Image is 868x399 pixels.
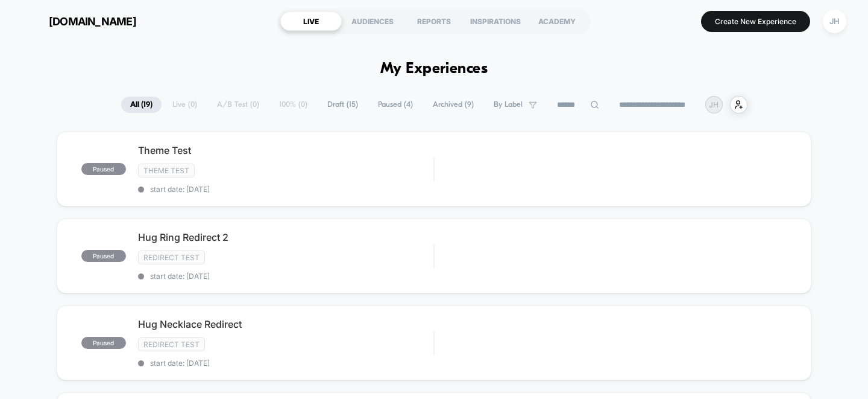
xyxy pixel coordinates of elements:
[138,251,205,264] span: Redirect Test
[138,164,195,177] span: Theme Test
[403,11,465,31] div: REPORTS
[709,100,719,109] p: JH
[138,318,434,330] span: Hug Necklace Redirect
[138,144,434,156] span: Theme Test
[342,11,403,31] div: AUDIENCES
[494,100,523,109] span: By Label
[526,11,588,31] div: ACADEMY
[138,337,205,351] span: Redirect Test
[138,359,434,368] span: start date: [DATE]
[380,60,488,78] h1: My Experiences
[819,9,850,34] button: JH
[823,10,846,33] div: JH
[138,185,434,194] span: start date: [DATE]
[138,231,434,243] span: Hug Ring Redirect 2
[465,11,526,31] div: INSPIRATIONS
[81,250,126,262] span: paused
[121,97,162,113] span: All ( 19 )
[318,97,367,113] span: Draft ( 15 )
[81,337,126,349] span: paused
[701,11,810,32] button: Create New Experience
[18,11,140,31] button: [DOMAIN_NAME]
[424,97,483,113] span: Archived ( 9 )
[369,97,422,113] span: Paused ( 4 )
[81,163,126,175] span: paused
[138,272,434,281] span: start date: [DATE]
[49,15,136,28] span: [DOMAIN_NAME]
[280,11,342,31] div: LIVE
